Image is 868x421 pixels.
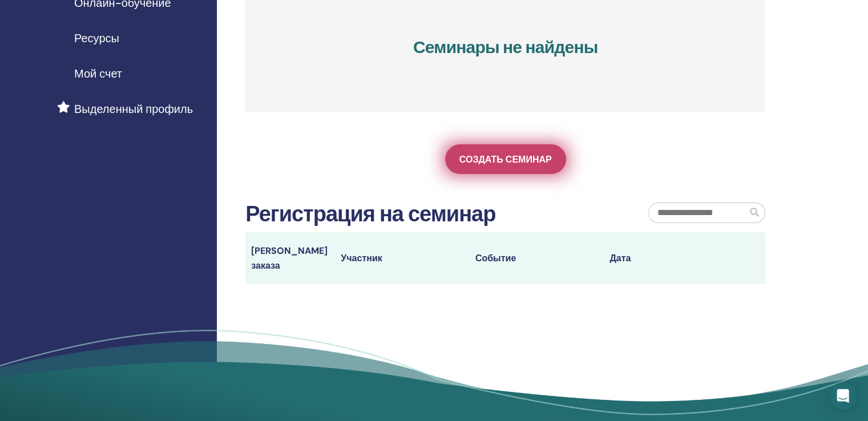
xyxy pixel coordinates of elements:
[475,252,516,264] font: Событие
[413,36,598,58] font: Семинары не найдены
[74,66,122,81] font: Мой счет
[74,31,119,46] font: Ресурсы
[251,245,328,271] font: [PERSON_NAME] заказа
[245,200,495,228] font: Регистрация на семинар
[74,102,193,116] font: Выделенный профиль
[609,252,631,264] font: Дата
[829,382,857,410] div: Открытый Интерком Мессенджер
[459,153,552,165] font: Создать семинар
[445,144,566,174] a: Создать семинар
[341,252,382,264] font: Участник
